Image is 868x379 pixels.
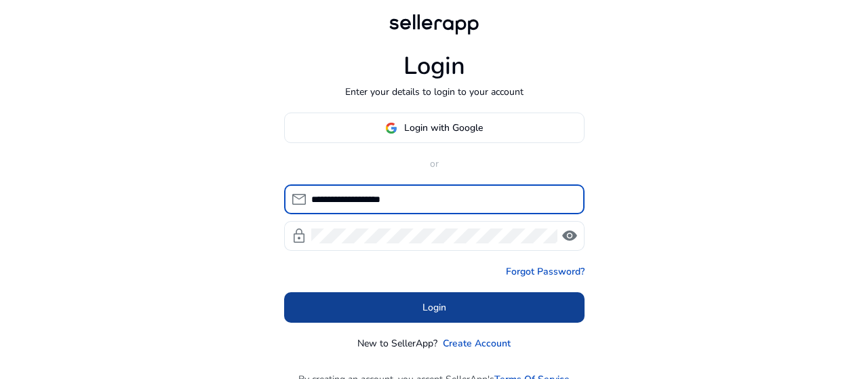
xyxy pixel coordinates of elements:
span: lock [291,228,307,244]
p: New to SellerApp? [357,336,437,351]
button: Login [284,292,585,323]
span: visibility [561,228,578,244]
p: or [284,157,585,171]
h1: Login [403,52,465,81]
span: mail [291,191,307,207]
button: Login with Google [284,113,585,143]
img: google-logo.svg [385,122,397,134]
a: Forgot Password? [506,264,585,279]
p: Enter your details to login to your account [345,85,524,99]
a: Create Account [443,336,511,351]
span: Login [422,300,446,315]
span: Login with Google [404,121,483,135]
